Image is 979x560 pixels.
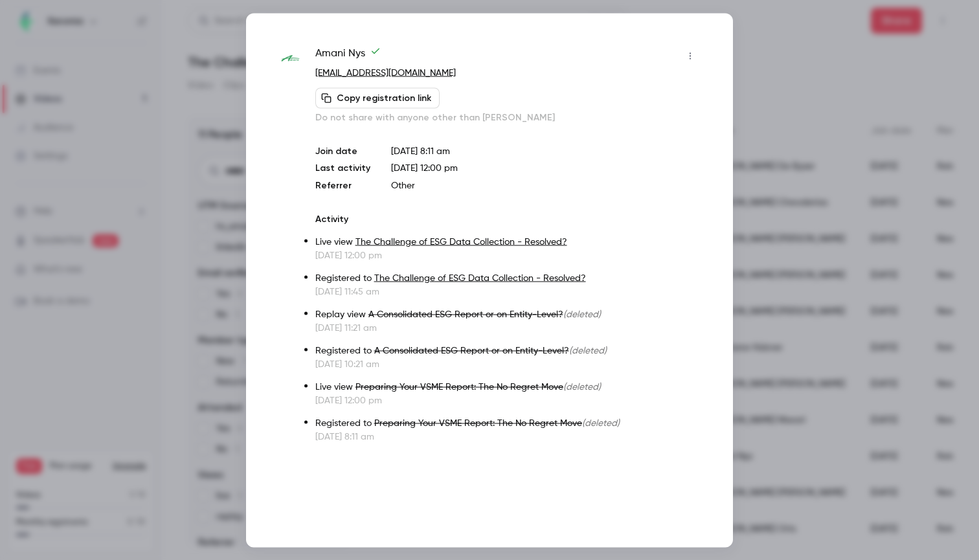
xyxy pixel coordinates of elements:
span: (deleted) [563,382,601,391]
a: The Challenge of ESG Data Collection - Resolved? [355,237,567,246]
span: [DATE] 12:00 pm [391,163,458,172]
p: Activity [315,212,701,225]
span: (deleted) [582,418,620,427]
p: [DATE] 11:45 am [315,285,701,298]
p: [DATE] 10:21 am [315,357,701,370]
button: Copy registration link [315,87,440,108]
p: Live view [315,235,701,249]
p: Other [391,179,701,192]
span: A Consolidated ESG Report or on Entity-Level? [368,309,563,319]
p: [DATE] 8:11 am [315,430,701,443]
a: [EMAIL_ADDRESS][DOMAIN_NAME] [315,68,456,77]
span: Preparing Your VSME Report: The No Regret Move [374,418,582,427]
p: Live view [315,380,701,394]
p: [DATE] 11:21 am [315,321,701,334]
p: Do not share with anyone other than [PERSON_NAME] [315,111,701,124]
a: The Challenge of ESG Data Collection - Resolved? [374,273,586,282]
p: Registered to [315,344,701,357]
p: Registered to [315,271,701,285]
p: Referrer [315,179,370,192]
span: (deleted) [563,309,601,319]
p: [DATE] 12:00 pm [315,249,701,262]
span: A Consolidated ESG Report or on Entity-Level? [374,346,569,355]
p: [DATE] 12:00 pm [315,394,701,407]
span: Amani Nys [315,45,381,66]
img: groupadw.be [278,47,302,71]
p: Registered to [315,416,701,430]
p: Join date [315,144,370,157]
span: Preparing Your VSME Report: The No Regret Move [355,382,563,391]
p: Replay view [315,308,701,321]
p: Last activity [315,161,370,175]
span: (deleted) [569,346,607,355]
p: [DATE] 8:11 am [391,144,701,157]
